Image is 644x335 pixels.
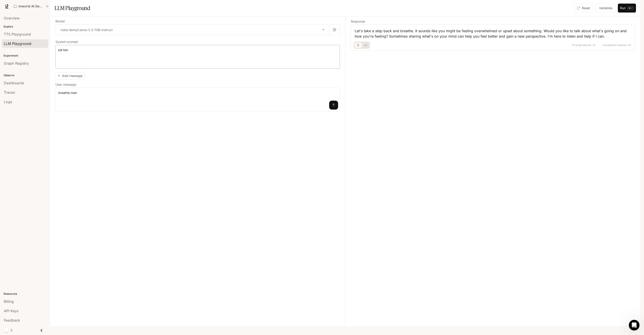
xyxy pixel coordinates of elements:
div: meta-llama/Llama-3.3-70B-Instruct [56,25,329,35]
button: Variables [595,4,616,13]
p: Model [55,20,65,23]
p: System prompt [55,40,78,43]
button: Reset [574,4,594,13]
iframe: Intercom live chat [629,320,640,331]
p: meta-llama/Llama-3.3-70B-Instruct [61,28,113,32]
button: All workspaces [12,2,51,11]
p: ⌘⏎ [627,6,634,10]
h1: LLM Playground [55,4,90,13]
span: 21 [593,44,595,47]
span: Prompt tokens: [572,44,592,47]
h5: Response [351,20,635,23]
div: basic tabs example [355,42,369,49]
button: Add message [55,72,85,80]
button: Run⌘⏎ [618,4,636,13]
div: Let's take a step back and breathe. It sounds like you might be feeling overwhelmed or upset abou... [355,28,631,39]
p: Inworld AI Demos [19,4,44,8]
span: Completion tokens: [602,44,627,47]
span: 67 [628,44,631,47]
p: User message [55,83,76,86]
